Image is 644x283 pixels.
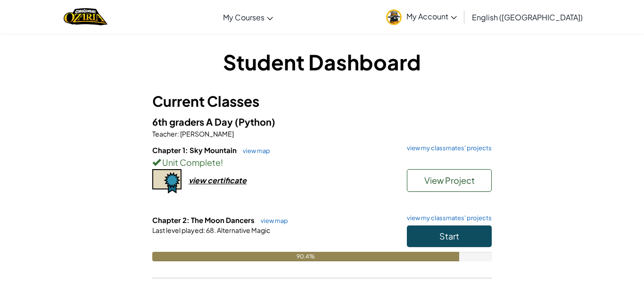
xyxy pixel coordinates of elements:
[235,116,275,128] span: (Python)
[406,11,457,21] span: My Account
[189,175,247,185] div: view certificate
[152,116,235,128] span: 6th graders A Day
[424,175,475,186] span: View Project
[152,129,177,138] span: Teacher
[221,157,223,168] span: !
[179,129,234,138] span: [PERSON_NAME]
[152,226,203,234] span: Last level played
[177,129,179,138] span: :
[205,226,216,234] span: 68.
[407,225,492,247] button: Start
[152,175,247,185] a: view certificate
[386,9,402,25] img: avatar
[381,2,462,32] a: My Account
[402,145,492,151] a: view my classmates' projects
[407,169,492,192] button: View Project
[152,47,492,77] h1: Student Dashboard
[472,12,583,22] span: English ([GEOGRAPHIC_DATA])
[152,169,182,194] img: certificate-icon.png
[439,231,459,241] span: Start
[203,226,205,234] span: :
[64,7,107,26] a: Ozaria by CodeCombat logo
[256,217,288,224] a: view map
[223,12,264,22] span: My Courses
[467,4,587,30] a: English ([GEOGRAPHIC_DATA])
[216,226,270,234] span: Alternative Magic
[218,4,278,30] a: My Courses
[152,146,238,154] span: Chapter 1: Sky Mountain
[402,215,492,221] a: view my classmates' projects
[238,147,270,154] a: view map
[152,252,459,261] div: 90.4%
[152,91,492,112] h3: Current Classes
[161,157,221,168] span: Unit Complete
[64,7,107,26] img: Home
[152,215,256,224] span: Chapter 2: The Moon Dancers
